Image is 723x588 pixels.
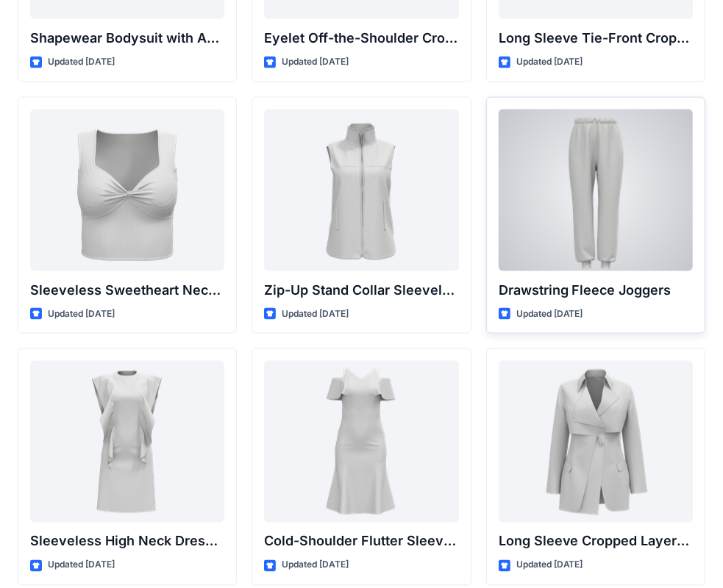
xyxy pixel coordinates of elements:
[30,28,224,49] p: Shapewear Bodysuit with Adjustable Straps
[499,531,693,552] p: Long Sleeve Cropped Layered Blazer Dress
[282,306,349,322] p: Updated [DATE]
[499,28,693,49] p: Long Sleeve Tie-Front Cropped Shrug
[516,54,583,70] p: Updated [DATE]
[48,306,115,322] p: Updated [DATE]
[499,280,693,301] p: Drawstring Fleece Joggers
[48,558,115,573] p: Updated [DATE]
[499,361,693,523] a: Long Sleeve Cropped Layered Blazer Dress
[264,361,458,523] a: Cold-Shoulder Flutter Sleeve Midi Dress
[499,110,693,271] a: Drawstring Fleece Joggers
[282,558,349,573] p: Updated [DATE]
[264,280,458,301] p: Zip-Up Stand Collar Sleeveless Vest
[30,531,224,552] p: Sleeveless High Neck Dress with Front Ruffle
[264,110,458,271] a: Zip-Up Stand Collar Sleeveless Vest
[264,531,458,552] p: Cold-Shoulder Flutter Sleeve Midi Dress
[282,54,349,70] p: Updated [DATE]
[516,306,583,322] p: Updated [DATE]
[30,110,224,271] a: Sleeveless Sweetheart Neck Twist-Front Crop Top
[30,361,224,523] a: Sleeveless High Neck Dress with Front Ruffle
[48,54,115,70] p: Updated [DATE]
[516,558,583,573] p: Updated [DATE]
[264,28,458,49] p: Eyelet Off-the-Shoulder Crop Top with Ruffle Straps
[30,280,224,301] p: Sleeveless Sweetheart Neck Twist-Front Crop Top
